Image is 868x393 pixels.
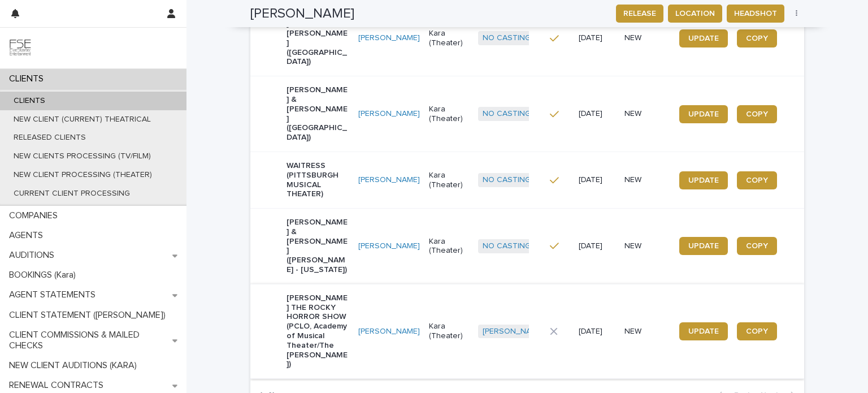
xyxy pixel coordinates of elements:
[429,322,469,341] p: Kara (Theater)
[5,290,105,300] p: AGENT STATEMENTS
[624,33,670,43] p: NEW
[429,171,469,190] p: Kara (Theater)
[5,115,160,124] p: NEW CLIENT (CURRENT) THEATRICAL
[737,237,777,255] a: COPY
[679,105,728,123] a: UPDATE
[734,8,777,19] span: HEADSHOT
[287,85,349,142] p: [PERSON_NAME] & [PERSON_NAME] ([GEOGRAPHIC_DATA])
[737,29,777,47] a: COPY
[688,34,719,42] span: UPDATE
[679,171,728,189] a: UPDATE
[675,8,715,19] span: LOCATION
[250,152,804,208] tr: WAITRESS (PITTSBURGH MUSICAL THEATER)[PERSON_NAME] Kara (Theater)NO CASTING DIRECTOR (See Below) ...
[679,237,728,255] a: UPDATE
[746,242,768,250] span: COPY
[579,241,615,251] p: [DATE]
[623,8,656,19] span: RELEASE
[5,360,146,371] p: NEW CLIENT AUDITIONS (KARA)
[579,33,615,43] p: [DATE]
[5,230,52,241] p: AGENTS
[250,284,804,378] tr: [PERSON_NAME] THE ROCKY HORROR SHOW (PCLO, Academy of Musical Theater/The [PERSON_NAME])[PERSON_N...
[250,209,804,284] tr: [PERSON_NAME] & [PERSON_NAME] ([PERSON_NAME] - [US_STATE])[PERSON_NAME] Kara (Theater)NO CASTING ...
[287,10,349,67] p: [PERSON_NAME] & [PERSON_NAME] ([GEOGRAPHIC_DATA])
[688,327,719,335] span: UPDATE
[483,175,619,185] a: NO CASTING DIRECTOR (See Below)
[483,327,544,336] a: [PERSON_NAME]
[5,152,160,161] p: NEW CLIENTS PROCESSING (TV/FILM)
[5,310,175,321] p: CLIENT STATEMENT ([PERSON_NAME])
[250,76,804,152] tr: [PERSON_NAME] & [PERSON_NAME] ([GEOGRAPHIC_DATA])[PERSON_NAME] Kara (Theater)NO CASTING DIRECTOR ...
[5,170,161,180] p: NEW CLIENT PROCESSING (THEATER)
[5,96,54,106] p: CLIENTS
[358,241,420,251] a: [PERSON_NAME]
[737,105,777,123] a: COPY
[579,109,615,119] p: [DATE]
[688,242,719,250] span: UPDATE
[616,5,663,23] button: RELEASE
[429,237,469,256] p: Kara (Theater)
[5,133,95,142] p: RELEASED CLIENTS
[746,110,768,118] span: COPY
[250,1,804,76] tr: [PERSON_NAME] & [PERSON_NAME] ([GEOGRAPHIC_DATA])[PERSON_NAME] Kara (Theater)NO CASTING DIRECTOR ...
[5,74,53,84] p: CLIENTS
[5,330,172,351] p: CLIENT COMMISSIONS & MAILED CHECKS
[624,109,670,119] p: NEW
[688,110,719,118] span: UPDATE
[679,29,728,47] a: UPDATE
[624,241,670,251] p: NEW
[668,5,722,23] button: LOCATION
[579,175,615,185] p: [DATE]
[679,322,728,340] a: UPDATE
[737,171,777,189] a: COPY
[358,327,420,336] a: [PERSON_NAME]
[727,5,784,23] button: HEADSHOT
[358,109,420,119] a: [PERSON_NAME]
[624,175,670,185] p: NEW
[429,29,469,48] p: Kara (Theater)
[9,37,32,59] img: 9JgRvJ3ETPGCJDhvPVA5
[429,105,469,124] p: Kara (Theater)
[624,327,670,336] p: NEW
[483,33,619,43] a: NO CASTING DIRECTOR (See Below)
[5,210,67,221] p: COMPANIES
[5,250,63,261] p: AUDITIONS
[688,176,719,184] span: UPDATE
[287,218,349,275] p: [PERSON_NAME] & [PERSON_NAME] ([PERSON_NAME] - [US_STATE])
[483,241,619,251] a: NO CASTING DIRECTOR (See Below)
[250,6,354,22] h2: [PERSON_NAME]
[358,33,420,43] a: [PERSON_NAME]
[5,189,139,198] p: CURRENT CLIENT PROCESSING
[579,327,615,336] p: [DATE]
[5,270,85,280] p: BOOKINGS (Kara)
[746,34,768,42] span: COPY
[5,380,112,391] p: RENEWAL CONTRACTS
[746,176,768,184] span: COPY
[287,161,349,199] p: WAITRESS (PITTSBURGH MUSICAL THEATER)
[737,322,777,340] a: COPY
[358,175,420,185] a: [PERSON_NAME]
[483,109,619,119] a: NO CASTING DIRECTOR (See Below)
[287,293,349,369] p: [PERSON_NAME] THE ROCKY HORROR SHOW (PCLO, Academy of Musical Theater/The [PERSON_NAME])
[746,327,768,335] span: COPY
